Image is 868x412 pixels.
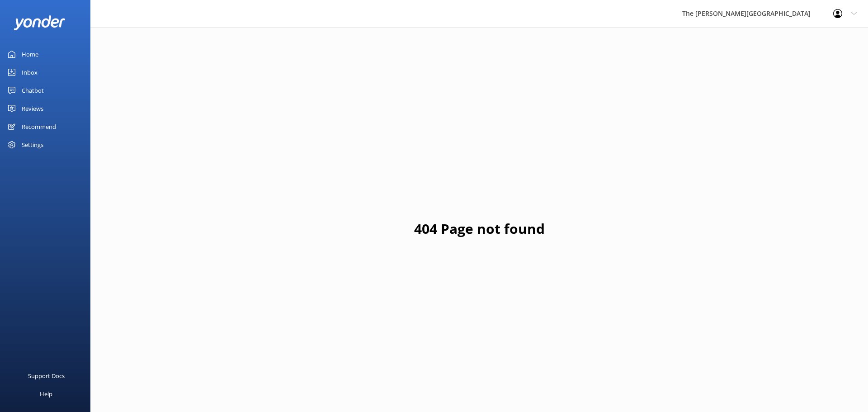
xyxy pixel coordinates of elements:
div: Reviews [22,99,43,118]
div: Help [40,385,52,403]
div: Inbox [22,63,38,81]
div: Home [22,45,38,63]
div: Settings [22,136,43,154]
div: Support Docs [28,367,65,385]
div: Recommend [22,118,56,136]
div: Chatbot [22,81,44,99]
img: yonder-white-logo.png [14,15,66,30]
h1: 404 Page not found [414,218,545,240]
